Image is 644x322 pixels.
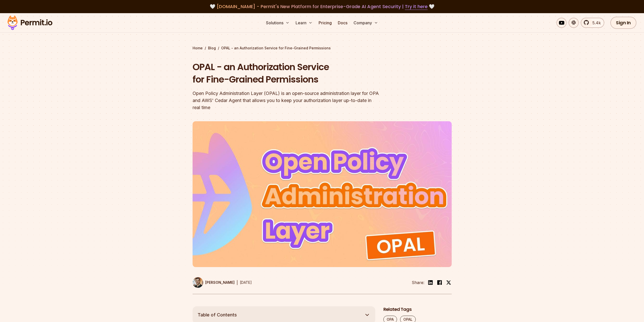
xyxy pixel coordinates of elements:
h2: Related Tags [383,306,452,313]
img: twitter [446,280,451,285]
div: | [237,279,238,286]
a: [PERSON_NAME] [193,277,235,288]
div: 🤍 🤍 [12,3,632,10]
li: Share: [412,279,424,286]
p: [PERSON_NAME] [205,280,235,285]
button: Company [351,18,380,28]
a: Sign In [610,17,636,29]
div: Open Policy Administration Layer (OPAL) is an open-source administration layer for OPA and AWS' C... [193,90,387,111]
span: 5.4k [589,20,601,26]
img: OPAL - an Authorization Service for Fine-Grained Permissions [193,121,452,267]
img: facebook [437,279,443,286]
img: linkedin [427,279,433,286]
div: / / [193,46,452,51]
a: Pricing [317,18,334,28]
img: Daniel Bass [193,277,203,288]
span: Table of Contents [198,311,237,318]
h1: OPAL - an Authorization Service for Fine-Grained Permissions [193,61,387,86]
a: Docs [336,18,349,28]
button: Solutions [264,18,292,28]
a: 5.4k [581,18,604,28]
time: [DATE] [240,280,252,285]
a: Blog [208,46,216,51]
a: Try it here [405,3,428,10]
span: [DOMAIN_NAME] - Permit's New Platform for Enterprise-Grade AI Agent Security | [217,3,428,10]
button: Learn [294,18,315,28]
img: Permit logo [5,14,55,31]
a: Home [193,46,203,51]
